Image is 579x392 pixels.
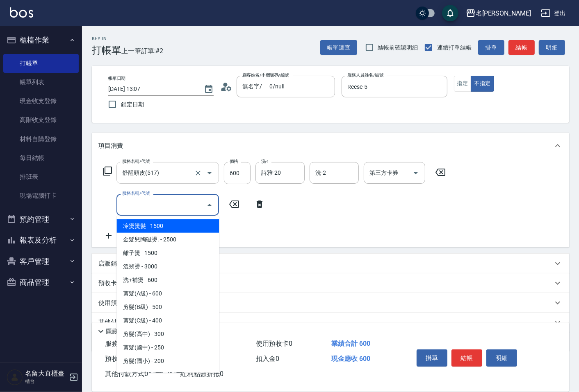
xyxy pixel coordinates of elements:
button: 結帳 [451,349,482,367]
span: 業績合計 600 [331,340,370,347]
p: 使用預收卡 [98,299,129,307]
div: 店販銷售 [92,254,569,273]
span: 結帳前確認明細 [378,43,418,52]
div: 名[PERSON_NAME] [476,8,531,18]
label: 服務名稱/代號 [122,190,150,196]
div: 其他付款方式入金可用餘額: 0 [92,313,569,332]
span: 洗+補燙 - 600 [116,273,219,287]
a: 每日結帳 [3,149,79,167]
button: 明細 [486,349,517,367]
img: Logo [10,7,33,18]
label: 價格 [230,158,238,164]
img: Person [7,369,23,385]
span: 扣入金 0 [256,355,279,363]
div: 項目消費 [92,133,569,159]
span: 冷燙燙髮 - 1500 [116,219,219,233]
button: 客戶管理 [3,251,79,272]
span: 連續打單結帳 [437,43,472,52]
a: 排班表 [3,167,79,186]
button: Clear [192,167,204,179]
button: 櫃檯作業 [3,29,79,51]
label: 服務名稱/代號 [122,158,150,164]
button: save [442,5,458,21]
h5: 名留大直櫃臺 [25,369,67,378]
span: 服務消費 600 [105,340,142,347]
span: 洗+剪+護[DATE] - [DATE] [116,368,219,381]
button: 登出 [538,6,569,21]
label: 服務人員姓名/編號 [347,72,383,78]
button: 指定 [454,76,472,92]
p: 店販銷售 [98,259,123,268]
button: Choose date, selected date is 2025-10-06 [199,79,219,99]
span: 剪髮(國小) - 200 [116,354,219,368]
p: 櫃台 [25,378,67,385]
p: 隱藏業績明細 [106,327,143,336]
span: 剪髮(C級) - 400 [116,314,219,327]
button: 預約管理 [3,209,79,230]
button: 明細 [539,40,565,55]
span: 剪髮(國中) - 250 [116,341,219,354]
a: 高階收支登錄 [3,110,79,129]
h3: 打帳單 [92,45,121,56]
span: 現金應收 600 [331,355,370,363]
a: 材料自購登錄 [3,130,79,149]
button: 掛單 [417,349,447,367]
h2: Key In [92,36,121,41]
button: 商品管理 [3,272,79,293]
span: 預收卡販賣 0 [105,355,141,363]
a: 打帳單 [3,54,79,73]
span: 金髮兒陶磁燙. - 2500 [116,233,219,246]
button: Open [203,167,216,180]
span: 使用預收卡 0 [256,340,292,347]
p: 項目消費 [98,142,123,150]
span: 溫朔燙 - 3000 [116,260,219,273]
a: 帳單列表 [3,73,79,92]
span: 剪髮(高中) - 300 [116,327,219,341]
span: 紅利點數折抵 0 [180,370,223,378]
span: 剪髮(B級) - 500 [116,300,219,314]
button: Open [409,167,422,180]
button: 不指定 [471,76,494,92]
a: 現金收支登錄 [3,92,79,110]
label: 顧客姓名/手機號碼/編號 [242,72,289,78]
div: 預收卡販賣 [92,273,569,293]
span: 鎖定日期 [121,100,144,109]
p: 其他付款方式 [98,318,174,327]
span: 離子燙 - 1500 [116,246,219,260]
button: 掛單 [478,40,504,55]
a: 現場電腦打卡 [3,186,79,205]
div: 使用預收卡 [92,293,569,313]
button: 名[PERSON_NAME] [463,5,534,22]
span: 其他付款方式 0 [105,370,148,378]
label: 帳單日期 [108,75,125,81]
p: 預收卡販賣 [98,279,129,288]
span: 上一筆訂單:#2 [121,46,164,56]
input: YYYY/MM/DD hh:mm [108,82,196,96]
span: 剪髮(A級) - 600 [116,287,219,300]
button: 結帳 [508,40,535,55]
button: 報表及分析 [3,230,79,251]
button: Close [203,198,216,212]
label: 洗-1 [261,158,269,164]
button: 帳單速查 [320,40,357,55]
